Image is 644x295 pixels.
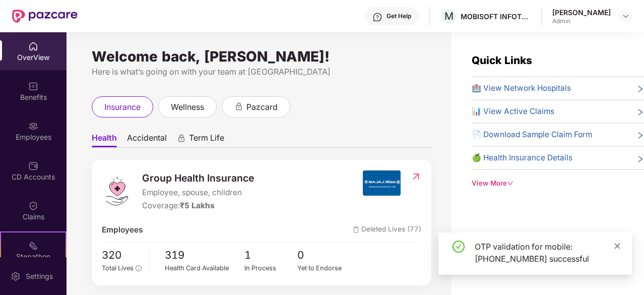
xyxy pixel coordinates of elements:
[165,247,244,264] span: 319
[28,121,38,131] img: svg+xml;base64,PHN2ZyBpZD0iRW1wbG95ZWVzIiB4bWxucz0iaHR0cDovL3d3dy53My5vcmcvMjAwMC9zdmciIHdpZHRoPS...
[636,131,644,141] span: right
[244,247,298,264] span: 1
[472,54,532,67] span: Quick Links
[102,224,143,236] span: Employees
[372,12,382,22] img: svg+xml;base64,PHN2ZyBpZD0iSGVscC0zMngzMiIgeG1sbnM9Imh0dHA6Ly93d3cudzMub3JnLzIwMDAvc3ZnIiB3aWR0aD...
[28,241,38,251] img: svg+xml;base64,PHN2ZyB4bWxucz0iaHR0cDovL3d3dy53My5vcmcvMjAwMC9zdmciIHdpZHRoPSIyMSIgaGVpZ2h0PSIyMC...
[102,176,132,206] img: logo
[102,264,134,272] span: Total Lives
[353,226,359,233] img: deleteIcon
[444,10,454,22] span: M
[614,243,621,250] span: close
[11,271,21,281] img: svg+xml;base64,PHN2ZyBpZD0iU2V0dGluZy0yMHgyMCIgeG1sbnM9Imh0dHA6Ly93d3cudzMub3JnLzIwMDAvc3ZnIiB3aW...
[297,263,351,273] div: Yet to Endorse
[28,81,38,91] img: svg+xml;base64,PHN2ZyBpZD0iQmVuZWZpdHMiIHhtbG5zPSJodHRwOi8vd3d3LnczLm9yZy8yMDAwL3N2ZyIgd2lkdGg9Ij...
[453,241,465,253] span: check-circle
[552,17,611,25] div: Admin
[142,200,254,212] div: Coverage:
[353,224,421,236] span: Deleted Lives (77)
[136,265,141,271] span: info-circle
[171,101,204,113] span: wellness
[472,152,572,164] span: 🍏 Health Insurance Details
[1,252,66,262] div: Stepathon
[104,101,141,113] span: insurance
[177,134,186,143] div: animation
[28,201,38,211] img: svg+xml;base64,PHN2ZyBpZD0iQ2xhaW0iIHhtbG5zPSJodHRwOi8vd3d3LnczLm9yZy8yMDAwL3N2ZyIgd2lkdGg9IjIwIi...
[92,66,431,78] div: Here is what’s going on with your team at [GEOGRAPHIC_DATA]
[234,102,243,111] div: animation
[142,187,254,199] span: Employee, spouse, children
[297,247,351,264] span: 0
[552,8,611,17] div: [PERSON_NAME]
[246,101,278,113] span: pazcard
[387,12,411,20] div: Get Help
[636,84,644,94] span: right
[102,247,142,264] span: 320
[12,10,78,23] img: New Pazcare Logo
[636,107,644,117] span: right
[127,133,167,147] span: Accidental
[165,263,244,273] div: Health Card Available
[636,154,644,164] span: right
[472,129,592,141] span: 📄 Download Sample Claim Form
[475,241,620,265] div: OTP validation for mobile: [PHONE_NUMBER] successful
[363,170,401,196] img: insurerIcon
[23,271,56,281] div: Settings
[461,12,531,21] div: MOBISOFT INFOTECH PRIVATE LIMITED
[472,82,571,94] span: 🏥 View Network Hospitals
[92,133,117,147] span: Health
[142,170,254,186] span: Group Health Insurance
[189,133,224,147] span: Term Life
[244,263,298,273] div: In Process
[472,178,644,189] div: View More
[28,161,38,171] img: svg+xml;base64,PHN2ZyBpZD0iQ0RfQWNjb3VudHMiIGRhdGEtbmFtZT0iQ0QgQWNjb3VudHMiIHhtbG5zPSJodHRwOi8vd3...
[92,52,431,61] div: Welcome back, [PERSON_NAME]!
[180,201,215,210] span: ₹5 Lakhs
[472,105,554,117] span: 📊 View Active Claims
[507,180,513,187] span: down
[28,41,38,51] img: svg+xml;base64,PHN2ZyBpZD0iSG9tZSIgeG1sbnM9Imh0dHA6Ly93d3cudzMub3JnLzIwMDAvc3ZnIiB3aWR0aD0iMjAiIG...
[411,171,421,182] img: RedirectIcon
[622,12,630,20] img: svg+xml;base64,PHN2ZyBpZD0iRHJvcGRvd24tMzJ4MzIiIHhtbG5zPSJodHRwOi8vd3d3LnczLm9yZy8yMDAwL3N2ZyIgd2...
